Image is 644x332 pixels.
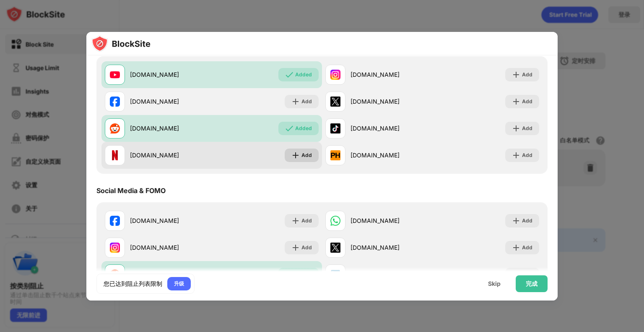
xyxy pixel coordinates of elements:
img: favicons [330,97,340,107]
div: [DOMAIN_NAME] [351,216,432,225]
img: favicons [330,123,340,133]
div: 完成 [526,280,538,287]
div: Social Media & FOMO [96,186,166,195]
img: favicons [330,216,340,226]
div: 升级 [174,280,184,288]
div: [DOMAIN_NAME] [351,124,432,133]
img: favicons [330,150,340,160]
div: Add [522,71,532,79]
div: [DOMAIN_NAME] [130,243,212,252]
div: [DOMAIN_NAME] [351,97,432,106]
div: [DOMAIN_NAME] [130,216,212,225]
div: [DOMAIN_NAME] [130,151,212,159]
div: [DOMAIN_NAME] [351,70,432,79]
img: favicons [110,123,120,133]
div: Add [301,97,312,106]
img: favicons [110,150,120,160]
div: Skip [488,280,501,287]
img: favicons [110,70,120,80]
img: logo-blocksite.svg [91,35,151,52]
div: [DOMAIN_NAME] [130,97,212,106]
div: Added [295,124,312,133]
div: Add [522,243,532,252]
img: favicons [330,70,340,80]
img: favicons [330,243,340,253]
div: [DOMAIN_NAME] [130,124,212,133]
div: Add [301,217,312,225]
div: 您已达到阻止列表限制 [104,280,162,288]
div: [DOMAIN_NAME] [351,243,432,252]
div: Add [522,217,532,225]
div: [DOMAIN_NAME] [130,70,212,79]
img: favicons [110,97,120,107]
img: favicons [110,216,120,226]
div: Add [522,151,532,159]
div: [DOMAIN_NAME] [351,151,432,159]
div: Add [301,243,312,252]
div: Add [522,97,532,106]
div: Added [295,71,312,79]
div: Add [301,151,312,159]
img: favicons [110,243,120,253]
div: Add [522,124,532,133]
